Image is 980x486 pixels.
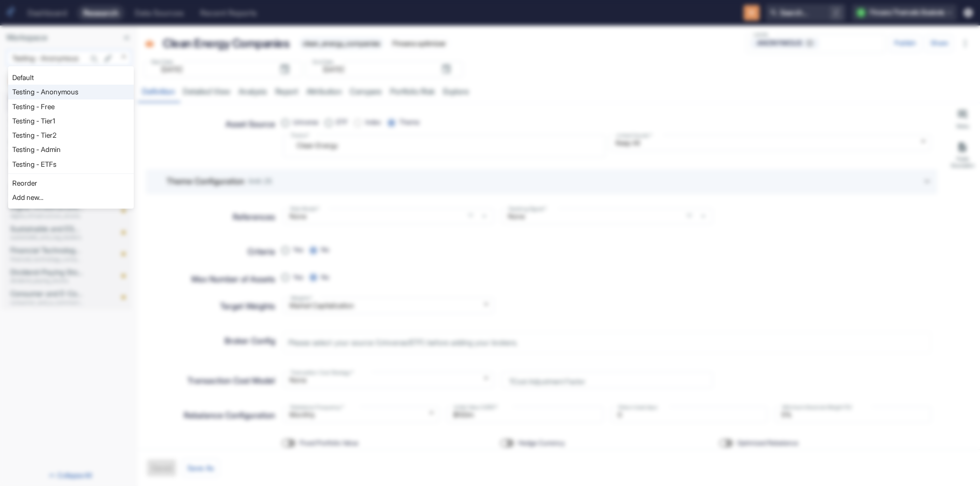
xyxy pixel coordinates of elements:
li: Testing - Admin [8,142,134,157]
li: Testing - Tier2 [8,128,134,142]
li: Testing - Free [8,99,134,114]
li: Testing - ETFs [8,157,134,171]
li: Default [8,70,134,85]
li: Testing - Tier1 [8,114,134,128]
li: Testing - Anonymous [8,85,134,99]
li: Reorder [8,176,134,190]
li: Add new... [8,190,134,204]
